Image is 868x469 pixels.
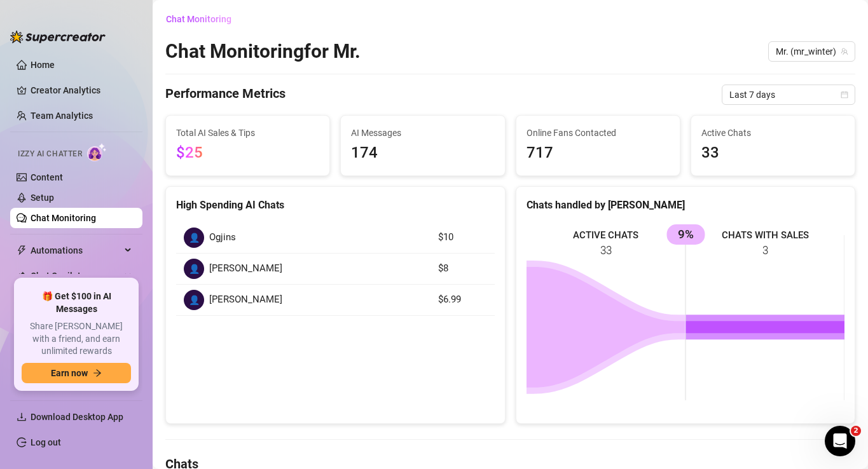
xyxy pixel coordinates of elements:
span: Mr. (mr_winter) [776,42,848,61]
article: $6.99 [438,292,486,308]
h4: Performance Metrics [165,85,286,105]
a: Creator Analytics [31,80,132,100]
span: Earn now [51,368,88,378]
span: team [841,48,848,55]
span: 2 [851,426,861,436]
img: AI Chatter [87,143,107,161]
span: Active Chats [701,126,844,140]
div: High Spending AI Chats [176,197,495,213]
span: Chat Monitoring [166,14,231,24]
button: Chat Monitoring [165,9,242,29]
span: 174 [351,141,494,165]
span: Total AI Sales & Tips [176,126,319,140]
a: Log out [31,437,61,447]
span: 33 [701,141,844,165]
span: Automations [31,240,121,261]
span: Share [PERSON_NAME] with a friend, and earn unlimited rewards [22,320,131,358]
span: download [17,412,27,422]
article: $8 [438,261,486,276]
span: Izzy AI Chatter [18,148,82,160]
span: arrow-right [93,369,102,377]
article: $10 [438,230,486,245]
div: Chats handled by [PERSON_NAME] [527,197,845,213]
a: Chat Monitoring [31,213,96,223]
img: Chat Copilot [17,271,25,280]
span: Last 7 days [729,85,848,104]
button: Earn nowarrow-right [22,363,131,383]
a: Setup [31,193,54,203]
a: Home [31,60,55,70]
span: calendar [841,91,848,99]
iframe: Intercom live chat [825,426,855,456]
a: Content [31,172,63,182]
span: Download Desktop App [31,412,123,422]
img: logo-BBDzfeDw.svg [10,31,106,43]
div: 👤 [184,259,204,279]
span: 🎁 Get $100 in AI Messages [22,290,131,315]
h2: Chat Monitoring for Mr. [165,39,361,64]
div: 👤 [184,290,204,310]
a: Team Analytics [31,111,93,121]
span: $25 [176,144,203,161]
span: Chat Copilot [31,266,121,286]
span: Online Fans Contacted [527,126,670,140]
span: thunderbolt [17,245,27,255]
span: Ogjins [209,230,236,245]
span: [PERSON_NAME] [209,292,282,308]
span: 717 [527,141,670,165]
div: 👤 [184,228,204,248]
span: [PERSON_NAME] [209,261,282,276]
span: AI Messages [351,126,494,140]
